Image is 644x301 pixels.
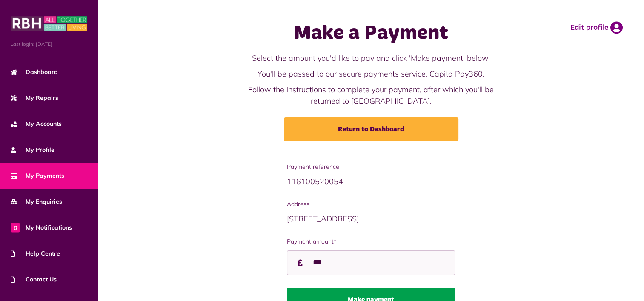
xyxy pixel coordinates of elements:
[11,223,20,232] span: 0
[11,119,62,128] span: My Accounts
[11,145,54,154] span: My Profile
[243,21,499,46] h1: Make a Payment
[243,68,499,80] p: You'll be passed to our secure payments service, Capita Pay360.
[11,94,58,102] span: My Repairs
[570,21,623,34] a: Edit profile
[11,171,64,180] span: My Payments
[287,176,343,186] span: 116100520054
[287,237,455,246] label: Payment amount*
[11,223,72,232] span: My Notifications
[287,200,455,209] span: Address
[287,214,359,224] span: [STREET_ADDRESS]
[243,84,499,107] p: Follow the instructions to complete your payment, after which you'll be returned to [GEOGRAPHIC_D...
[11,68,58,77] span: Dashboard
[11,275,57,284] span: Contact Us
[243,52,499,64] p: Select the amount you'd like to pay and click 'Make payment' below.
[287,162,455,171] span: Payment reference
[284,117,458,141] a: Return to Dashboard
[11,197,62,206] span: My Enquiries
[11,15,87,32] img: MyRBH
[11,249,60,258] span: Help Centre
[11,40,87,48] span: Last login: [DATE]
